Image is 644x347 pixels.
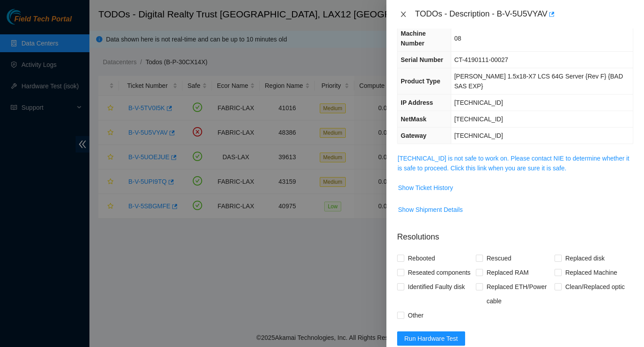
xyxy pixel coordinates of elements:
span: CT-4190111-00027 [454,56,508,63]
button: Show Shipment Details [398,202,463,217]
span: NetMask [401,116,427,123]
span: Clean/Replaced optic [562,280,628,294]
span: Replaced disk [562,251,608,265]
a: [TECHNICAL_ID] is not safe to work on. Please contact NIE to determine whether it is safe to proc... [398,155,629,172]
span: Replaced ETH/Power cable [483,280,555,308]
span: Replaced RAM [483,265,532,280]
button: Run Hardware Test [397,331,465,346]
span: 08 [454,35,462,42]
span: Rebooted [404,251,439,265]
span: Machine Number [401,30,426,47]
span: Reseated components [404,265,474,280]
span: [TECHNICAL_ID] [454,132,503,139]
span: Identified Faulty disk [404,280,469,294]
span: Other [404,308,427,322]
span: Rescued [483,251,515,265]
span: Gateway [401,132,427,139]
span: Run Hardware Test [404,334,458,343]
span: [PERSON_NAME] 1.5x18-X7 LCS 64G Server {Rev F} {BAD SAS EXP} [454,73,623,90]
span: [TECHNICAL_ID] [454,99,503,106]
span: Show Shipment Details [398,205,463,215]
span: close [400,11,407,18]
div: TODOs - Description - B-V-5U5VYAV [415,7,633,21]
p: Resolutions [397,224,633,243]
span: Replaced Machine [562,265,621,280]
span: [TECHNICAL_ID] [454,116,503,123]
span: Product Type [401,78,440,85]
button: Close [397,10,410,19]
span: Show Ticket History [398,183,453,193]
button: Show Ticket History [398,181,453,195]
span: Serial Number [401,56,443,63]
span: IP Address [401,99,433,106]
